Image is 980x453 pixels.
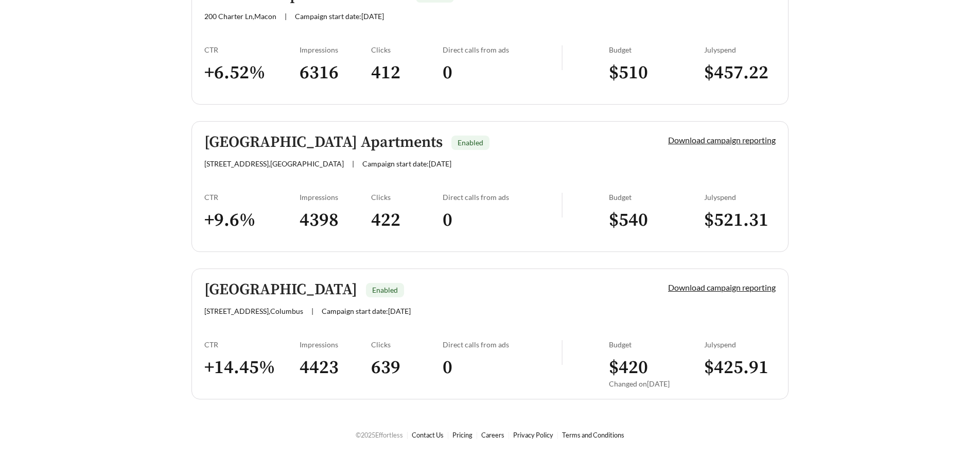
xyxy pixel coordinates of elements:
div: Direct calls from ads [443,45,562,54]
h5: [GEOGRAPHIC_DATA] [204,281,357,298]
span: [STREET_ADDRESS] , [GEOGRAPHIC_DATA] [204,159,344,168]
h3: 0 [443,209,562,232]
div: CTR [204,193,300,202]
h3: + 14.45 % [204,356,300,379]
h3: 412 [371,61,443,85]
span: Campaign start date: [DATE] [295,12,384,21]
span: 200 Charter Ln , Macon [204,12,276,21]
a: Contact Us [412,431,444,439]
span: Enabled [458,138,483,147]
div: CTR [204,45,300,54]
div: Direct calls from ads [443,340,562,349]
span: Campaign start date: [DATE] [362,159,451,168]
h3: 0 [443,356,562,379]
div: Clicks [371,193,443,202]
h3: 639 [371,356,443,379]
h3: 4423 [300,356,371,379]
h3: 422 [371,209,443,232]
div: Clicks [371,340,443,349]
div: Impressions [300,193,371,202]
h3: $ 540 [609,209,704,232]
h3: $ 521.31 [704,209,776,232]
img: line [562,193,563,217]
a: Download campaign reporting [668,282,776,292]
span: [STREET_ADDRESS] , Columbus [204,307,303,315]
a: Terms and Conditions [562,431,624,439]
div: July spend [704,45,776,54]
h3: + 6.52 % [204,61,300,85]
div: Impressions [300,340,371,349]
a: Download campaign reporting [668,135,776,145]
h3: $ 420 [609,356,704,379]
div: July spend [704,340,776,349]
h3: 0 [443,61,562,85]
h3: + 9.6 % [204,209,300,232]
a: Pricing [452,431,472,439]
span: Enabled [372,286,398,294]
h3: 6316 [300,61,371,85]
span: | [311,307,313,315]
span: | [352,159,354,168]
div: Impressions [300,45,371,54]
h5: [GEOGRAPHIC_DATA] Apartments [204,134,443,151]
h3: 4398 [300,209,371,232]
div: Changed on [DATE] [609,379,704,388]
img: line [562,340,563,365]
div: Direct calls from ads [443,193,562,202]
div: Budget [609,340,704,349]
div: July spend [704,193,776,202]
h3: $ 510 [609,61,704,85]
span: | [285,12,287,21]
h3: $ 457.22 [704,61,776,85]
img: line [562,45,563,70]
a: [GEOGRAPHIC_DATA] ApartmentsEnabled[STREET_ADDRESS],[GEOGRAPHIC_DATA]|Campaign start date:[DATE]D... [191,121,789,252]
div: Clicks [371,45,443,54]
div: Budget [609,45,704,54]
a: [GEOGRAPHIC_DATA]Enabled[STREET_ADDRESS],Columbus|Campaign start date:[DATE]Download campaign rep... [191,269,789,399]
h3: $ 425.91 [704,356,776,379]
span: Campaign start date: [DATE] [322,307,411,315]
div: CTR [204,340,300,349]
a: Careers [481,431,504,439]
a: Privacy Policy [513,431,553,439]
div: Budget [609,193,704,202]
span: © 2025 Effortless [356,431,403,439]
